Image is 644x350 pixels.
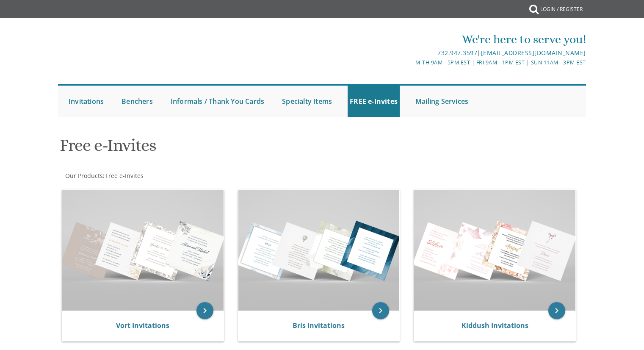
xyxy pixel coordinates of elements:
[437,49,477,57] a: 732.947.3597
[548,302,565,319] a: keyboard_arrow_right
[235,31,586,48] div: We're here to serve you!
[58,172,322,180] div: :
[62,190,224,311] img: Vort Invitations
[116,321,169,330] a: Vort Invitations
[105,172,144,180] span: Free e-Invites
[293,321,345,330] a: Bris Invitations
[235,48,586,58] div: |
[235,58,586,67] div: M-Th 9am - 5pm EST | Fri 9am - 1pm EST | Sun 11am - 3pm EST
[64,172,103,180] a: Our Products
[413,86,470,117] a: Mailing Services
[414,190,575,311] img: Kiddush Invitations
[372,302,389,319] a: keyboard_arrow_right
[119,86,155,117] a: Benchers
[105,172,144,180] a: Free e-Invites
[238,190,400,311] img: Bris Invitations
[60,136,405,161] h1: Free e-Invites
[280,86,334,117] a: Specialty Items
[196,302,213,319] a: keyboard_arrow_right
[462,321,528,330] a: Kiddush Invitations
[348,86,400,117] a: FREE e-Invites
[481,49,586,57] a: [EMAIL_ADDRESS][DOMAIN_NAME]
[66,86,106,117] a: Invitations
[169,86,266,117] a: Informals / Thank You Cards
